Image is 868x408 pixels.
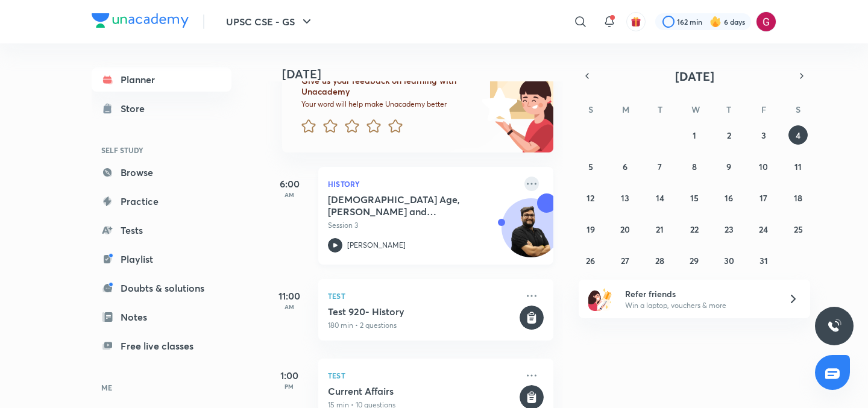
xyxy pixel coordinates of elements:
button: October 16, 2025 [719,188,738,207]
abbr: Friday [761,104,766,115]
button: October 25, 2025 [788,219,808,239]
p: 180 min • 2 questions [328,320,517,331]
abbr: October 10, 2025 [759,161,768,172]
h5: 1:00 [265,368,313,383]
button: October 18, 2025 [788,188,808,207]
button: October 23, 2025 [719,219,738,239]
h6: Refer friends [625,287,773,300]
button: October 6, 2025 [615,157,635,176]
h4: [DATE] [282,67,565,81]
abbr: October 6, 2025 [623,161,627,172]
button: October 15, 2025 [685,188,704,207]
p: AM [265,303,313,310]
button: October 22, 2025 [685,219,704,239]
abbr: October 4, 2025 [796,130,800,141]
img: feedback_image [441,56,553,152]
h6: Give us your feedback on learning with Unacademy [301,75,477,97]
h5: Current Affairs [328,385,517,397]
button: October 10, 2025 [754,157,773,176]
button: October 28, 2025 [650,251,670,270]
abbr: October 15, 2025 [690,192,699,204]
abbr: Sunday [588,104,593,115]
button: October 5, 2025 [581,157,600,176]
img: Avatar [502,205,560,263]
abbr: October 11, 2025 [794,161,802,172]
abbr: Tuesday [658,104,662,115]
abbr: October 9, 2025 [726,161,731,172]
abbr: Thursday [726,104,731,115]
a: Store [92,96,231,121]
button: October 14, 2025 [650,188,670,207]
abbr: October 1, 2025 [693,130,696,141]
button: avatar [626,12,646,31]
abbr: October 13, 2025 [621,192,629,204]
a: Playlist [92,247,231,271]
button: October 9, 2025 [719,157,738,176]
a: Practice [92,189,231,213]
p: PM [265,383,313,390]
p: Win a laptop, vouchers & more [625,300,773,311]
button: October 29, 2025 [685,251,704,270]
button: October 20, 2025 [615,219,635,239]
abbr: October 30, 2025 [724,255,734,266]
abbr: October 22, 2025 [690,224,699,235]
p: Test [328,289,517,303]
img: Gargi Goswami [756,11,776,32]
abbr: October 24, 2025 [759,224,768,235]
p: History [328,177,517,191]
abbr: October 19, 2025 [587,224,595,235]
img: streak [709,16,722,28]
a: Notes [92,305,231,329]
button: October 2, 2025 [719,125,738,145]
abbr: October 21, 2025 [656,224,664,235]
p: Session 3 [328,220,517,231]
abbr: October 3, 2025 [761,130,766,141]
button: October 12, 2025 [581,188,600,207]
button: [DATE] [596,67,793,84]
abbr: October 29, 2025 [690,255,699,266]
h5: 6:00 [265,177,313,191]
abbr: October 20, 2025 [620,224,630,235]
abbr: October 7, 2025 [658,161,662,172]
button: October 11, 2025 [788,157,808,176]
p: Your word will help make Unacademy better [301,99,477,109]
button: October 13, 2025 [615,188,635,207]
a: Browse [92,160,231,184]
h6: ME [92,377,231,398]
button: October 21, 2025 [650,219,670,239]
a: Tests [92,218,231,242]
abbr: October 26, 2025 [586,255,595,266]
span: [DATE] [675,68,714,84]
abbr: Monday [622,104,629,115]
h6: SELF STUDY [92,140,231,160]
button: October 24, 2025 [754,219,773,239]
div: Store [121,101,152,116]
abbr: October 23, 2025 [725,224,734,235]
button: October 26, 2025 [581,251,600,270]
button: October 30, 2025 [719,251,738,270]
a: Planner [92,67,231,92]
h5: Test 920- History [328,306,517,318]
button: October 17, 2025 [754,188,773,207]
abbr: October 27, 2025 [621,255,629,266]
h5: 11:00 [265,289,313,303]
abbr: October 5, 2025 [588,161,593,172]
img: referral [588,287,612,311]
abbr: October 16, 2025 [725,192,733,204]
img: Company Logo [92,13,189,28]
button: October 3, 2025 [754,125,773,145]
button: October 19, 2025 [581,219,600,239]
button: October 4, 2025 [788,125,808,145]
abbr: October 12, 2025 [587,192,594,204]
abbr: Wednesday [691,104,700,115]
p: AM [265,191,313,198]
img: avatar [631,16,641,27]
a: Company Logo [92,13,189,31]
button: October 7, 2025 [650,157,670,176]
a: Doubts & solutions [92,276,231,300]
button: October 27, 2025 [615,251,635,270]
abbr: Saturday [796,104,800,115]
abbr: October 28, 2025 [655,255,664,266]
abbr: October 25, 2025 [794,224,803,235]
p: Test [328,368,517,383]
